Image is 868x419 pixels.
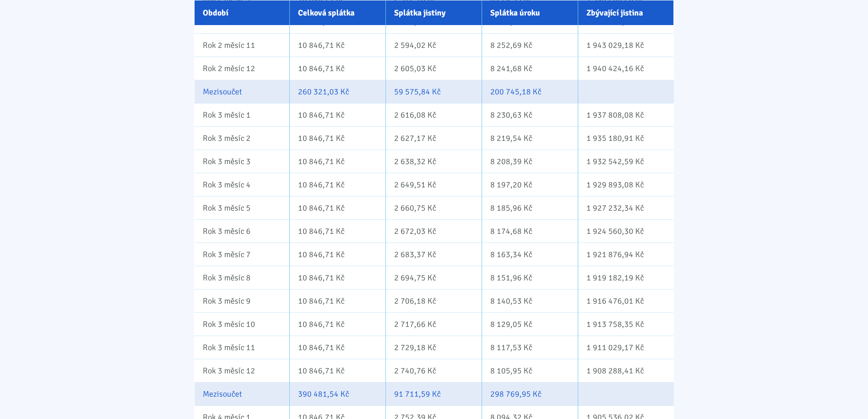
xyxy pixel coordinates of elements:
td: 2 683,37 Kč [385,243,482,266]
td: Rok 3 měsíc 8 [195,266,290,289]
td: 8 185,96 Kč [482,196,578,219]
td: 8 219,54 Kč [482,126,578,150]
td: 1 908 288,41 Kč [578,359,674,382]
td: 8 129,05 Kč [482,312,578,336]
td: 2 706,18 Kč [385,289,482,312]
td: 390 481,54 Kč [289,382,385,405]
td: 8 252,69 Kč [482,33,578,57]
td: 1 916 476,01 Kč [578,289,674,312]
td: Rok 3 měsíc 12 [195,359,290,382]
td: 1 929 893,08 Kč [578,173,674,196]
td: Rok 3 měsíc 10 [195,312,290,336]
td: 298 769,95 Kč [482,382,578,405]
td: 8 208,39 Kč [482,150,578,173]
td: 2 649,51 Kč [385,173,482,196]
td: 1 919 182,19 Kč [578,266,674,289]
td: 10 846,71 Kč [289,103,385,126]
td: 2 627,17 Kč [385,126,482,150]
td: 1 932 542,59 Kč [578,150,674,173]
td: Rok 3 měsíc 3 [195,150,290,173]
td: 8 105,95 Kč [482,359,578,382]
td: 8 241,68 Kč [482,57,578,80]
td: 8 140,53 Kč [482,289,578,312]
td: 2 740,76 Kč [385,359,482,382]
td: 10 846,71 Kč [289,33,385,57]
td: 91 711,59 Kč [385,382,482,405]
td: 59 575,84 Kč [385,80,482,103]
td: Mezisoučet [195,80,290,103]
td: 10 846,71 Kč [289,126,385,150]
td: 8 163,34 Kč [482,243,578,266]
td: 2 694,75 Kč [385,266,482,289]
td: 2 616,08 Kč [385,103,482,126]
td: Rok 3 měsíc 2 [195,126,290,150]
td: Rok 3 měsíc 4 [195,173,290,196]
td: 2 594,02 Kč [385,33,482,57]
td: 1 924 560,30 Kč [578,219,674,243]
td: 2 660,75 Kč [385,196,482,219]
td: 8 174,68 Kč [482,219,578,243]
td: 1 940 424,16 Kč [578,57,674,80]
td: 1 911 029,17 Kč [578,336,674,359]
td: Rok 2 měsíc 12 [195,57,290,80]
td: 2 717,66 Kč [385,312,482,336]
td: 1 927 232,34 Kč [578,196,674,219]
td: Rok 3 měsíc 11 [195,336,290,359]
td: 1 937 808,08 Kč [578,103,674,126]
td: 8 230,63 Kč [482,103,578,126]
td: 10 846,71 Kč [289,312,385,336]
td: 10 846,71 Kč [289,359,385,382]
td: 10 846,71 Kč [289,243,385,266]
td: 10 846,71 Kč [289,289,385,312]
td: 10 846,71 Kč [289,57,385,80]
td: Rok 3 měsíc 6 [195,219,290,243]
td: 2 638,32 Kč [385,150,482,173]
td: Rok 3 měsíc 9 [195,289,290,312]
td: 2 605,03 Kč [385,57,482,80]
td: 1 935 180,91 Kč [578,126,674,150]
td: 8 151,96 Kč [482,266,578,289]
td: Rok 3 měsíc 1 [195,103,290,126]
td: 10 846,71 Kč [289,196,385,219]
td: 2 672,03 Kč [385,219,482,243]
td: 2 729,18 Kč [385,336,482,359]
td: 10 846,71 Kč [289,173,385,196]
td: 10 846,71 Kč [289,266,385,289]
td: 8 197,20 Kč [482,173,578,196]
td: 1 913 758,35 Kč [578,312,674,336]
td: 260 321,03 Kč [289,80,385,103]
td: 10 846,71 Kč [289,336,385,359]
td: Rok 2 měsíc 11 [195,33,290,57]
td: 200 745,18 Kč [482,80,578,103]
td: Mezisoučet [195,382,290,405]
td: 1 943 029,18 Kč [578,33,674,57]
td: Rok 3 měsíc 7 [195,243,290,266]
td: 1 921 876,94 Kč [578,243,674,266]
td: Rok 3 měsíc 5 [195,196,290,219]
td: 8 117,53 Kč [482,336,578,359]
td: 10 846,71 Kč [289,219,385,243]
td: 10 846,71 Kč [289,150,385,173]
